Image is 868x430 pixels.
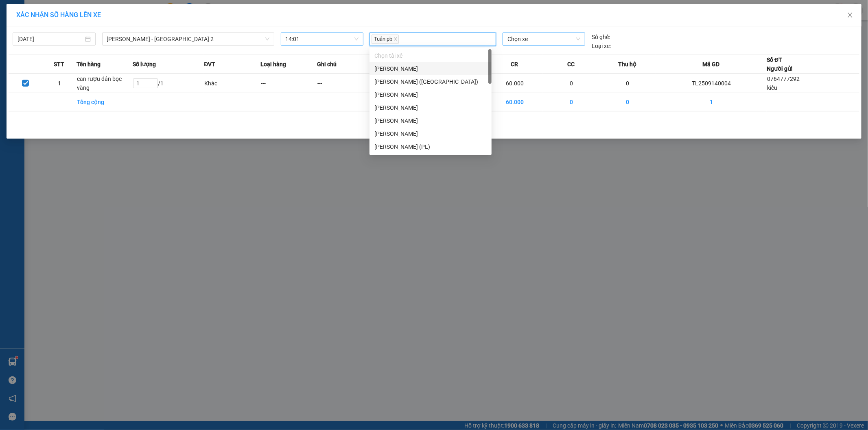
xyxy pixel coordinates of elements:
div: [PERSON_NAME] [374,116,487,125]
span: 0764777292 [767,76,800,82]
td: / 1 [133,74,204,93]
span: ĐVT [204,60,215,69]
span: Số ghế: [592,33,610,41]
td: 0 [599,93,656,111]
div: Chọn tài xế [374,51,487,60]
div: Trương Văn Đức [370,101,492,114]
div: Nguyễn Đình Nam (PL) [370,140,492,153]
span: Tuấn pb [372,35,399,44]
td: TL2509140004 [656,74,767,93]
span: CR : [6,53,19,62]
div: Trạm 3.5 TLài [7,7,58,26]
div: [PERSON_NAME] [374,103,487,112]
span: Loại xe: [592,41,611,50]
div: Chọn tài xế [370,49,492,62]
td: can rượu dán bọc vàng [77,74,133,93]
div: [PERSON_NAME] [374,64,487,73]
div: Phạm Văn Chí [370,62,492,75]
div: Vương Trí Tài (Phú Hoà) [370,75,492,88]
span: CR [511,60,518,69]
div: Phi Nguyên Sa [370,88,492,101]
button: Close [839,4,861,27]
div: [PERSON_NAME] (PL) [374,142,487,151]
span: down [265,37,270,41]
span: Nhận: [64,8,83,16]
td: 1 [656,93,767,111]
div: 60.000 [6,52,59,62]
span: Tên hàng [77,60,101,69]
span: Chọn xe [507,33,580,45]
div: Quận 10 [64,7,115,26]
div: chị 7 [64,26,115,36]
input: 14/09/2025 [17,35,83,43]
td: 0 [543,74,599,93]
div: Vũ Đức Thuận [370,114,492,127]
td: --- [260,74,317,93]
span: Ghi chú [317,60,337,69]
td: 60.000 [487,74,543,93]
span: kiều [767,85,777,91]
span: Gửi: [7,8,20,16]
span: CC [567,60,575,69]
span: Phương Lâm - Sài Gòn 2 [107,33,269,45]
div: Nguyễn Hữu Nhân [370,127,492,140]
div: kiều [7,26,58,36]
span: Số lượng [133,60,156,69]
span: STT [54,60,64,69]
td: 0 [599,74,656,93]
td: Khác [204,74,260,93]
span: 14:01 [286,33,359,45]
span: Mã GD [703,60,720,69]
span: close [394,37,398,41]
td: 0 [543,93,599,111]
div: [PERSON_NAME] [374,129,487,138]
span: XÁC NHẬN SỐ HÀNG LÊN XE [16,11,101,19]
div: Số ĐT Người gửi [767,55,793,73]
td: 1 [42,74,76,93]
span: close [847,12,853,18]
span: Loại hàng [260,60,286,69]
span: Thu hộ [619,60,637,69]
td: --- [317,74,374,93]
td: 60.000 [487,93,543,111]
td: Tổng cộng [77,93,133,111]
div: [PERSON_NAME] ([GEOGRAPHIC_DATA]) [374,77,487,86]
div: [PERSON_NAME] [374,90,487,99]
